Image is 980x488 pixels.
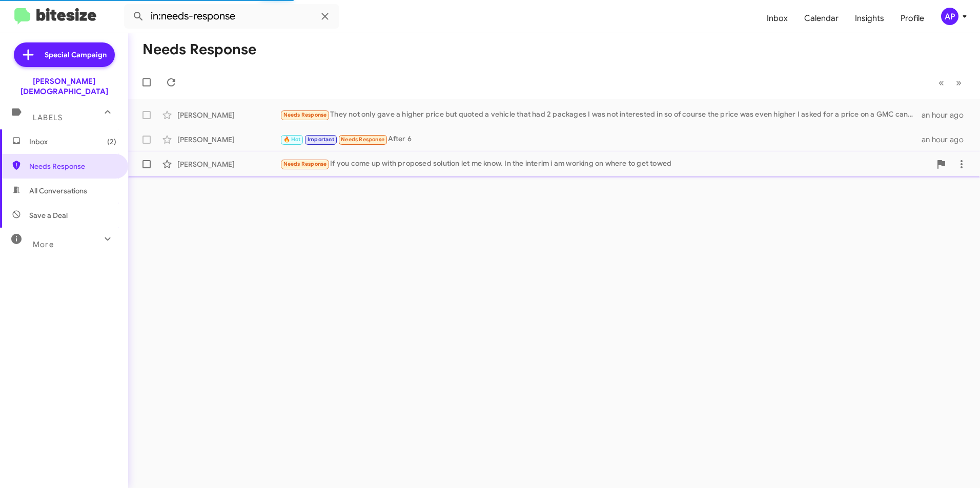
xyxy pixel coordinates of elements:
div: an hour ago [922,135,972,145]
span: Special Campaign [45,50,107,60]
span: Needs Response [283,112,327,118]
div: an hour ago [922,110,972,120]
div: [PERSON_NAME] [177,110,280,120]
h1: Needs Response [142,41,256,58]
span: (2) [107,137,116,147]
a: Calendar [796,4,847,33]
span: Inbox [29,137,116,147]
div: After 6 [280,134,922,145]
span: « [938,76,944,89]
div: [PERSON_NAME] [177,159,280,169]
a: Insights [847,4,892,33]
a: Inbox [759,4,796,33]
span: Save a Deal [29,210,68,220]
div: AP [941,8,958,25]
span: 🔥 Hot [283,136,301,143]
span: Needs Response [29,161,116,171]
input: Search [124,4,339,29]
span: Important [308,136,334,143]
nav: Page navigation example [933,72,968,93]
div: They not only gave a higher price but quoted a vehicle that had 2 packages I was not interested i... [280,109,922,121]
span: More [33,240,54,249]
button: Next [950,72,968,93]
span: Labels [33,113,63,122]
a: Profile [892,4,932,33]
a: Special Campaign [14,42,115,67]
span: » [956,76,962,89]
button: AP [932,8,969,25]
div: [PERSON_NAME] [177,135,280,145]
button: Previous [932,72,950,93]
span: Needs Response [341,136,384,143]
div: If you come up with proposed solution let me know. In the interim i am working on where to get towed [280,158,931,170]
span: Needs Response [283,161,327,167]
span: All Conversations [29,186,87,196]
